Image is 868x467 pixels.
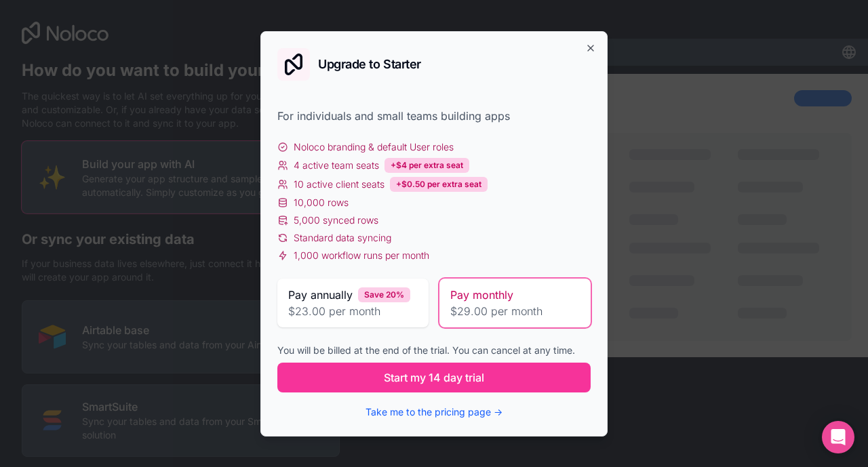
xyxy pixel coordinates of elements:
div: +$4 per extra seat [384,158,469,173]
span: Standard data syncing [294,231,391,245]
span: Pay annually [288,287,353,303]
div: You will be billed at the end of the trial. You can cancel at any time. [277,344,591,357]
span: Pay monthly [450,287,513,303]
span: 10 active client seats [294,178,384,191]
span: $29.00 per month [450,303,580,319]
div: +$0.50 per extra seat [390,177,488,192]
span: Noloco branding & default User roles [294,140,454,154]
button: Take me to the pricing page → [366,405,502,419]
span: 4 active team seats [294,159,379,172]
div: Save 20% [358,287,410,302]
span: 5,000 synced rows [294,214,378,227]
div: For individuals and small teams building apps [277,108,591,124]
span: $23.00 per month [288,303,418,319]
h2: Upgrade to Starter [318,58,421,70]
button: Close [585,43,596,54]
span: 10,000 rows [294,196,349,209]
span: Start my 14 day trial [384,369,484,386]
span: 1,000 workflow runs per month [294,249,429,262]
button: Start my 14 day trial [277,363,591,392]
